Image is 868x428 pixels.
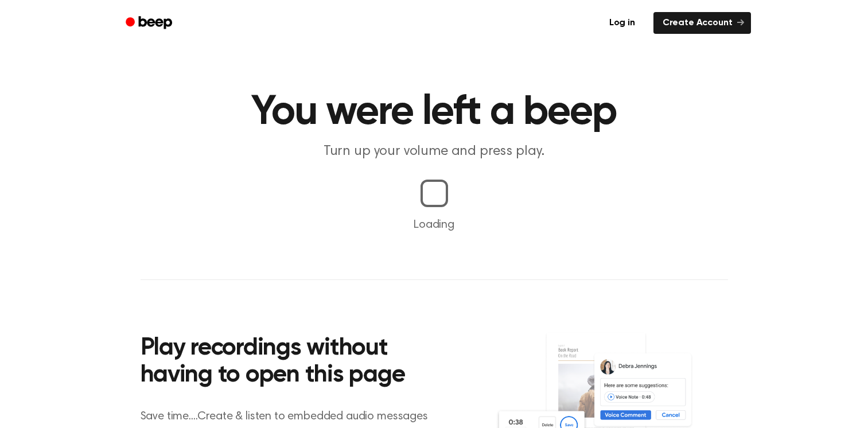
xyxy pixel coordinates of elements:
[653,12,751,34] a: Create Account
[118,12,182,34] a: Beep
[14,216,854,234] p: Loading
[598,10,647,36] a: Log in
[141,335,450,390] h2: Play recordings without having to open this page
[214,142,655,161] p: Turn up your volume and press play.
[141,92,728,133] h1: You were left a beep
